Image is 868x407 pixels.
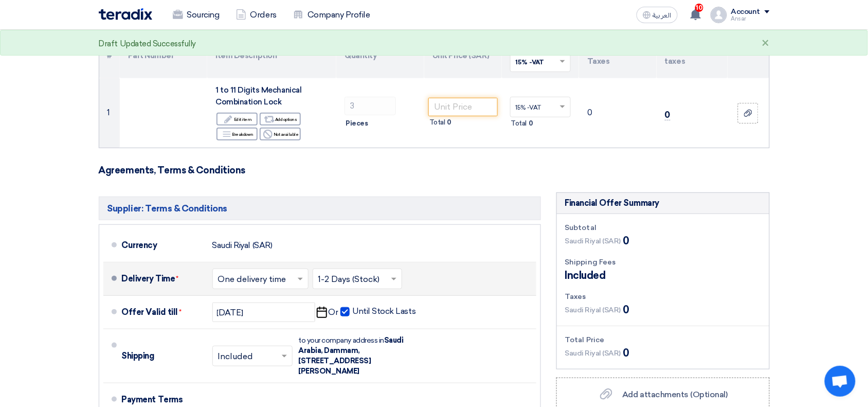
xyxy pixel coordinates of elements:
th: Unit Price Inc. Taxes [579,33,657,78]
span: 0 [623,345,629,361]
ng-select: VAT [510,97,571,117]
span: Total [429,117,445,128]
th: Part Number [120,33,208,78]
div: Edit item [216,113,258,126]
span: Saudi Riyal (SAR) [565,236,621,246]
label: Until Stock Lasts [340,306,416,316]
th: # [99,33,120,78]
h5: Supplier: Terms & Conditions [99,197,541,220]
div: Not available [260,128,301,140]
span: Pieces [346,118,368,129]
a: Orders [228,4,285,26]
th: Quantity [336,33,424,78]
div: Draft Updated Successfully [99,38,196,50]
div: Add options [260,113,301,126]
input: RFQ_STEP1.ITEMS.2.AMOUNT_TITLE [345,97,396,115]
a: Company Profile [285,4,378,26]
div: to your company address in [299,335,412,377]
th: Taxes [502,33,580,78]
div: Delivery Time [122,267,204,291]
img: Teradix logo [99,8,152,20]
span: 1 to 11 Digits Mechanical Combination Lock [215,85,301,107]
td: 0 [579,78,657,148]
span: 10 [695,4,703,12]
input: Unit Price [428,98,498,116]
span: Total [511,118,527,129]
div: Total Price [565,334,761,345]
span: Included [565,268,606,283]
div: Financial Offer Summary [565,197,660,209]
img: profile_test.png [711,7,727,23]
div: Currency [122,233,204,258]
div: Subtotal [565,222,761,233]
th: Total Inc. taxes [657,33,728,78]
span: 0 [665,110,671,120]
span: 0 [447,117,452,128]
th: Unit Price (SAR) [424,33,502,78]
h3: Agreements, Terms & Conditions [99,165,770,176]
span: Saudi Riyal (SAR) [565,348,621,359]
button: العربية [637,7,678,23]
span: 0 [623,302,629,317]
th: Item Description [207,33,336,78]
span: 0 [529,118,533,129]
a: Sourcing [165,4,228,26]
span: Or [329,307,338,317]
div: Shipping [122,344,204,368]
input: yyyy-mm-dd [212,303,315,322]
div: Ansar [731,16,770,22]
td: 1 [99,78,120,148]
div: Saudi Riyal (SAR) [212,236,273,255]
div: Account [731,8,761,16]
span: 0 [623,233,629,249]
div: Breakdown [216,128,258,140]
div: Open chat [825,366,856,397]
span: Saudi Riyal (SAR) [565,305,621,315]
span: Add attachments (Optional) [623,390,728,399]
div: × [762,38,770,50]
div: Offer Valid till [122,300,204,325]
div: Taxes [565,291,761,302]
span: العربية [653,12,672,19]
span: Saudi Arabia, Dammam, [STREET_ADDRESS][PERSON_NAME] [299,336,404,376]
div: Shipping Fees [565,257,761,268]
